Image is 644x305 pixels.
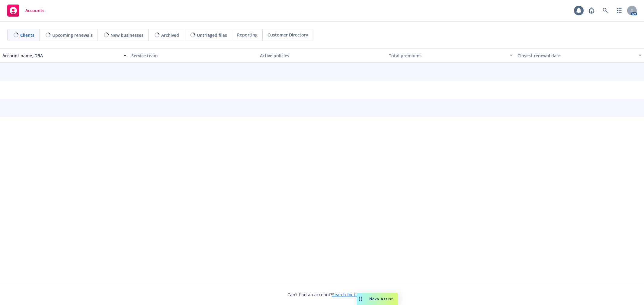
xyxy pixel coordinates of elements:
span: Can't find an account? [287,291,357,298]
button: Nova Assist [357,293,398,305]
button: Total premiums [386,48,515,63]
span: Archived [161,32,179,38]
div: Drag to move [357,293,364,305]
div: Total premiums [389,52,506,59]
a: Search [599,5,611,17]
button: Service team [129,48,258,63]
a: Report a Bug [585,5,598,17]
a: Search for it [332,292,357,297]
span: Reporting [237,32,258,38]
span: Nova Assist [369,296,393,301]
div: Closest renewal date [517,52,635,59]
span: New businesses [111,32,143,38]
span: Upcoming renewals [52,32,93,38]
button: Closest renewal date [515,48,644,63]
span: Untriaged files [197,32,227,38]
span: Clients [20,32,34,38]
span: Customer Directory [268,32,308,38]
a: Switch app [613,5,625,17]
button: Active policies [258,48,386,63]
div: Active policies [260,52,384,59]
span: Accounts [25,8,44,13]
a: Accounts [5,2,47,19]
div: Service team [131,52,255,59]
div: Account name, DBA [2,52,120,59]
